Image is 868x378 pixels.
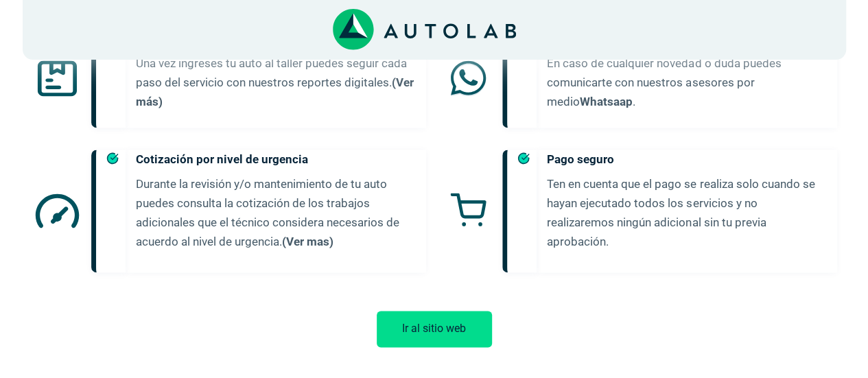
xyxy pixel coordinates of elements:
[547,150,826,169] h5: Pago seguro
[377,311,492,347] button: Ir al sitio web
[136,150,415,169] h5: Cotización por nivel de urgencia
[377,322,492,335] a: Ir al sitio web
[136,54,415,111] p: Una vez ingreses tu auto al taller puedes seguir cada paso del servicio con nuestros reportes dig...
[580,95,633,108] a: Whatsaap
[547,174,826,251] p: Ten en cuenta que el pago se realiza solo cuando se hayan ejecutado todos los servicios y no real...
[136,174,415,251] p: Durante la revisión y/o mantenimiento de tu auto puedes consulta la cotización de los trabajos ad...
[136,75,414,108] a: (Ver más)
[547,54,826,111] p: En caso de cualquier novedad o duda puedes comunicarte con nuestros asesores por medio .
[333,23,516,36] a: Link al sitio de autolab
[282,235,333,248] a: (Ver mas)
